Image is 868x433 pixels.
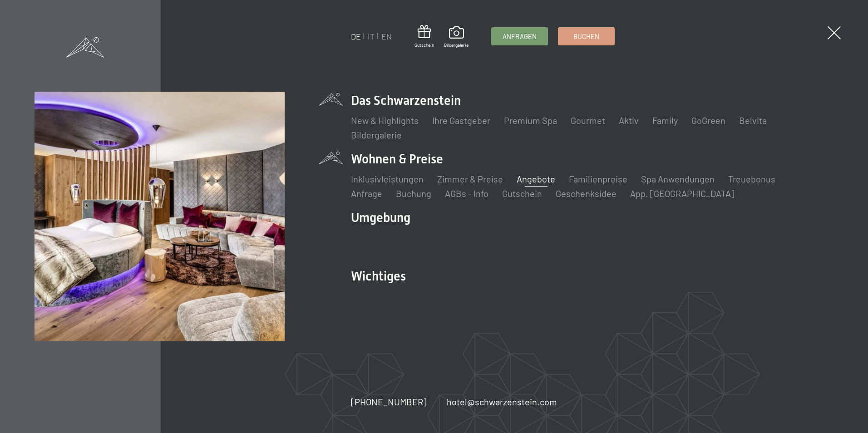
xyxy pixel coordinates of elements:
a: Gutschein [502,188,542,199]
span: Bildergalerie [444,42,469,48]
a: IT [368,31,375,41]
a: DE [351,31,361,41]
a: Familienpreise [569,173,627,184]
a: AGBs - Info [445,188,488,199]
a: Gutschein [414,25,434,48]
a: Bildergalerie [444,26,469,48]
span: Buchen [573,32,599,41]
a: EN [381,31,392,41]
a: Geschenksidee [556,188,616,199]
a: App. [GEOGRAPHIC_DATA] [630,188,735,199]
a: Spa Anwendungen [641,173,715,184]
a: Aktiv [619,115,639,126]
a: [PHONE_NUMBER] [351,395,427,408]
a: Premium Spa [504,115,557,126]
a: Belvita [739,115,767,126]
a: Anfragen [492,28,547,45]
a: GoGreen [691,115,725,126]
a: Treuebonus [728,173,775,184]
span: [PHONE_NUMBER] [351,396,427,407]
a: Anfrage [351,188,382,199]
a: New & Highlights [351,115,419,126]
span: Anfragen [503,32,537,41]
a: Zimmer & Preise [437,173,503,184]
a: Family [652,115,678,126]
a: Buchung [396,188,431,199]
a: Buchen [558,28,614,45]
a: Ihre Gastgeber [432,115,490,126]
a: hotel@schwarzenstein.com [447,395,557,408]
a: Gourmet [571,115,605,126]
a: Inklusivleistungen [351,173,424,184]
a: Angebote [517,173,555,184]
span: Gutschein [414,42,434,48]
a: Bildergalerie [351,129,402,140]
